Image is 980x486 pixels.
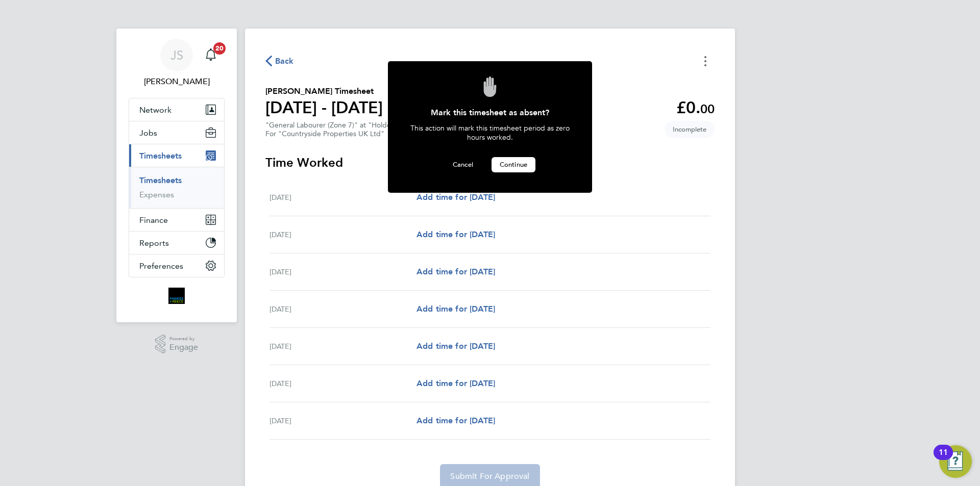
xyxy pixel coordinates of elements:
[416,340,495,352] a: Add time for [DATE]
[445,157,481,172] button: Cancel
[453,160,473,169] span: Cancel
[169,335,198,343] span: Powered by
[139,215,168,225] span: Finance
[403,123,577,157] div: This action will mark this timesheet period as zero hours worked.
[416,378,495,388] span: Add time for [DATE]
[665,121,715,138] span: This timesheet is Incomplete.
[416,228,495,241] a: Add time for [DATE]
[269,340,416,352] div: [DATE]
[269,191,416,203] div: [DATE]
[416,191,495,203] a: Add time for [DATE]
[269,415,416,427] div: [DATE]
[700,101,715,116] span: 00
[269,228,416,241] div: [DATE]
[139,151,182,161] span: Timesheets
[265,121,416,138] div: "General Labourer (Zone 7)" at "Holden Ford"
[269,303,416,315] div: [DATE]
[155,335,199,354] a: Powered byEngage
[129,254,224,277] button: Preferences
[416,192,495,202] span: Add time for [DATE]
[129,98,224,121] button: Network
[201,39,221,71] a: 20
[129,209,224,231] button: Finance
[416,341,495,351] span: Add time for [DATE]
[416,303,495,315] a: Add time for [DATE]
[265,155,715,171] h3: Time Worked
[129,232,224,254] button: Reports
[269,377,416,390] div: [DATE]
[139,128,157,138] span: Jobs
[269,266,416,278] div: [DATE]
[939,445,972,478] button: Open Resource Center, 11 new notifications
[139,238,169,248] span: Reports
[275,55,294,67] span: Back
[169,343,198,352] span: Engage
[416,377,495,390] a: Add time for [DATE]
[129,144,224,167] button: Timesheets
[139,190,174,199] a: Expenses
[416,267,495,276] span: Add time for [DATE]
[676,98,715,117] app-decimal: £0.
[129,39,225,88] a: JS[PERSON_NAME]
[265,85,383,97] h2: [PERSON_NAME] Timesheet
[129,167,224,208] div: Timesheets
[416,415,495,427] a: Add time for [DATE]
[416,304,495,314] span: Add time for [DATE]
[168,288,185,304] img: bromak-logo-retina.png
[939,452,948,466] div: 11
[416,266,495,278] a: Add time for [DATE]
[116,29,237,322] nav: Main navigation
[265,55,294,67] button: Back
[129,75,225,88] span: Julia Scholes
[139,261,183,271] span: Preferences
[500,160,527,169] span: Continue
[170,48,183,62] span: JS
[416,416,495,425] span: Add time for [DATE]
[129,121,224,144] button: Jobs
[129,288,225,304] a: Go to home page
[139,105,171,115] span: Network
[696,53,715,69] button: Timesheets Menu
[213,42,226,55] span: 20
[492,157,535,172] button: Continue
[265,97,383,118] h1: [DATE] - [DATE]
[139,175,182,185] a: Timesheets
[416,229,495,239] span: Add time for [DATE]
[403,107,577,123] div: Mark this timesheet as absent?
[265,130,416,138] div: For "Countryside Properties UK Ltd"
